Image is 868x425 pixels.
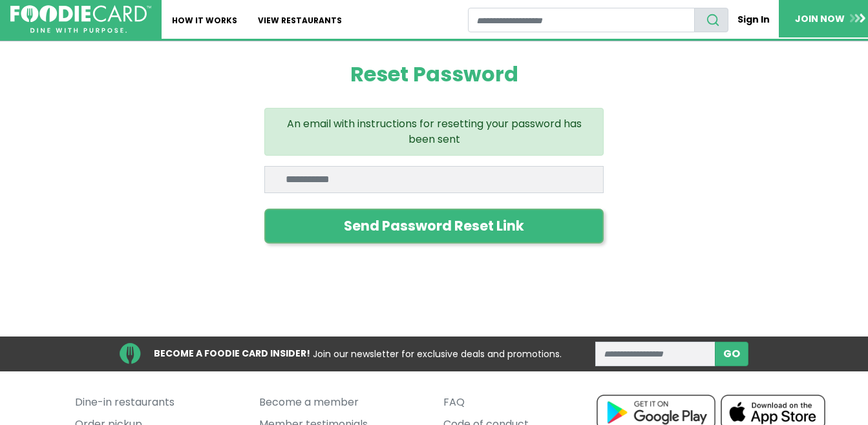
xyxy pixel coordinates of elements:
a: Dine-in restaurants [75,392,240,414]
img: FoodieCard; Eat, Drink, Save, Donate [10,5,151,34]
a: FAQ [443,392,608,414]
strong: BECOME A FOODIE CARD INSIDER! [154,347,310,360]
a: Become a member [259,392,424,414]
h1: Reset Password [264,62,604,87]
a: Sign In [728,8,779,32]
div: An email with instructions for resetting your password has been sent [264,108,604,156]
button: search [694,8,728,32]
button: Send Password Reset Link [264,209,604,244]
input: enter email address [595,342,715,366]
input: restaurant search [468,8,694,32]
span: Join our newsletter for exclusive deals and promotions. [313,347,562,360]
button: subscribe [715,342,748,366]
